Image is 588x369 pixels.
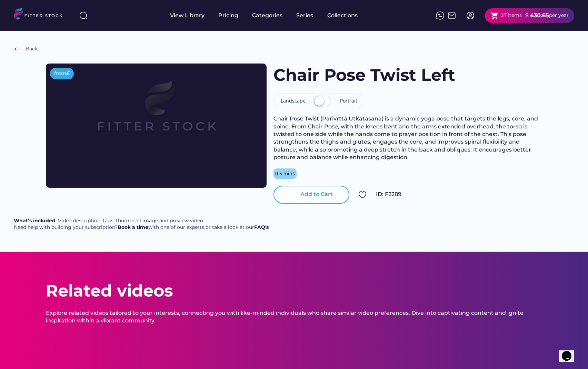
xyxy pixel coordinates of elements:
[290,191,298,199] button: shopping_cart
[252,3,261,10] div: fvck
[273,115,542,161] div: Chair Pose Twist (Parivrtta Utkatasana) is a dynamic yoga pose that targets the legs, core, and s...
[218,12,238,19] div: Pricing
[358,191,367,199] img: Group%201000002324.svg
[170,12,205,19] div: View Library
[300,191,333,198] div: Add to Cart
[54,70,66,77] div: from
[14,8,68,22] img: LOGO.svg
[549,12,569,19] div: per year
[466,11,475,20] img: profile-circle.svg
[252,12,282,19] div: Categories
[68,64,245,163] img: Frame%2079%20%281%29.svg
[46,279,173,302] div: Related videos
[26,46,38,52] div: Back
[525,12,529,19] div: $
[14,217,269,231] div: : Video description, tags, thumbnail image and preview video. Need help with building your subscr...
[296,12,313,19] div: Series
[501,12,522,19] div: 27 items
[340,97,357,104] div: Portrait
[275,170,295,177] div: 0.5 mins
[559,341,581,362] iframe: chat widget
[327,12,358,19] div: Collections
[436,11,444,20] img: meteor-icons_whatsapp%20%281%29.svg
[46,309,542,325] div: Explore related videos tailored to your interests, connecting you with like-minded individuals wh...
[14,45,22,53] img: Frame%20%286%29.svg
[14,217,56,224] strong: What’s included
[79,11,88,20] img: search-normal%203.svg
[254,224,269,230] a: FAQ's
[490,11,499,20] button: shopping_cart
[118,224,148,230] a: Book a time
[448,11,456,20] img: Frame%2051.svg
[530,12,549,19] strong: 430.65
[66,70,70,77] div: £
[281,97,306,104] div: Landscape
[376,191,542,198] div: ID: F2289
[273,64,455,87] h1: Chair Pose Twist Left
